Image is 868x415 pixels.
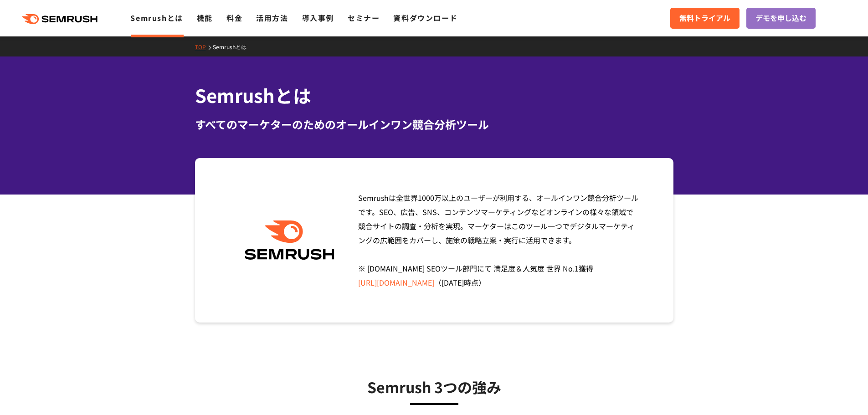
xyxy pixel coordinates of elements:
[746,8,816,29] a: デモを申し込む
[755,12,806,24] span: デモを申し込む
[302,12,334,23] a: 導入事例
[130,12,183,23] a: Semrushとは
[679,12,730,24] span: 無料トライアル
[195,82,673,109] h1: Semrushとは
[240,220,339,260] img: Semrush
[195,43,213,51] a: TOP
[670,8,740,29] a: 無料トライアル
[195,116,673,133] div: すべてのマーケターのためのオールインワン競合分析ツール
[358,192,638,288] span: Semrushは全世界1000万以上のユーザーが利用する、オールインワン競合分析ツールです。SEO、広告、SNS、コンテンツマーケティングなどオンラインの様々な領域で競合サイトの調査・分析を実現...
[213,43,253,51] a: Semrushとは
[348,12,380,23] a: セミナー
[197,12,213,23] a: 機能
[393,12,457,23] a: 資料ダウンロード
[358,277,434,288] a: [URL][DOMAIN_NAME]
[256,12,288,23] a: 活用方法
[226,12,242,23] a: 料金
[218,375,651,398] h3: Semrush 3つの強み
